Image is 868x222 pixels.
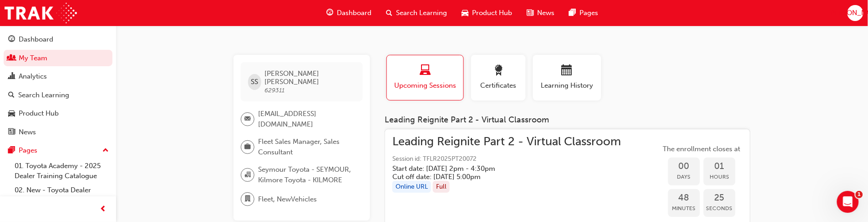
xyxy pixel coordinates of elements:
[579,8,598,18] span: Pages
[8,110,15,118] span: car-icon
[533,55,601,100] button: Learning History
[396,8,447,18] span: Search Learning
[527,7,533,19] span: news-icon
[472,8,512,18] span: Product Hub
[454,4,519,22] a: car-iconProduct Hub
[848,5,863,21] button: [PERSON_NAME]
[478,80,519,91] span: Certificates
[4,50,112,67] a: My Team
[258,137,355,157] span: Fleet Sales Manager, Sales Consultant
[668,161,700,172] span: 00
[4,124,112,141] a: News
[537,8,554,18] span: News
[392,173,607,181] h5: Cut off date: [DATE] 5:00pm
[4,31,112,48] a: Dashboard
[18,90,69,100] div: Search Learning
[11,183,112,207] a: 02. New - Toyota Dealer Induction
[856,191,863,198] span: 1
[244,113,251,125] span: email-icon
[4,87,112,104] a: Search Learning
[668,203,700,214] span: Minutes
[386,7,392,19] span: search-icon
[392,164,607,173] h5: Start date: [DATE] 2pm - 4:30pm
[8,147,15,155] span: pages-icon
[8,128,15,137] span: news-icon
[493,65,504,77] span: award-icon
[19,108,59,119] div: Product Hub
[244,169,251,181] span: organisation-icon
[8,54,15,63] span: people-icon
[704,203,736,214] span: Seconds
[562,65,573,77] span: calendar-icon
[102,145,109,157] span: up-icon
[433,181,450,193] div: Full
[8,91,15,100] span: search-icon
[244,193,251,205] span: department-icon
[569,7,576,19] span: pages-icon
[471,55,526,100] button: Certificates
[394,80,457,91] span: Upcoming Sessions
[420,65,431,77] span: laptop-icon
[704,172,736,182] span: Hours
[837,191,859,213] iframe: Intercom live chat
[19,127,36,137] div: News
[392,154,621,164] span: Session id: TFLR2025PT20072
[258,164,355,185] span: Seymour Toyota - SEYMOUR, Kilmore Toyota - KILMORE
[251,77,258,87] span: SS
[4,142,112,159] button: Pages
[704,193,736,203] span: 25
[519,4,562,22] a: news-iconNews
[392,137,621,147] span: Leading Reignite Part 2 - Virtual Classroom
[661,144,743,154] span: The enrollment closes at
[8,36,15,44] span: guage-icon
[19,145,37,156] div: Pages
[392,181,431,193] div: Online URL
[668,193,700,203] span: 48
[562,4,605,22] a: pages-iconPages
[386,55,464,100] button: Upcoming Sessions
[540,80,594,91] span: Learning History
[4,29,112,142] button: DashboardMy TeamAnalyticsSearch LearningProduct HubNews
[337,8,371,18] span: Dashboard
[258,109,355,129] span: [EMAIL_ADDRESS][DOMAIN_NAME]
[258,194,317,205] span: Fleet, NewVehicles
[326,7,333,19] span: guage-icon
[19,34,53,45] div: Dashboard
[704,161,736,172] span: 01
[4,68,112,85] a: Analytics
[4,105,112,122] a: Product Hub
[100,204,107,215] span: prev-icon
[11,159,112,183] a: 01. Toyota Academy - 2025 Dealer Training Catalogue
[244,141,251,153] span: briefcase-icon
[19,71,47,82] div: Analytics
[462,7,468,19] span: car-icon
[5,3,77,23] img: Trak
[265,86,285,94] span: 629311
[379,4,454,22] a: search-iconSearch Learning
[8,73,15,81] span: chart-icon
[668,172,700,182] span: Days
[265,69,355,86] span: [PERSON_NAME] [PERSON_NAME]
[385,115,751,125] div: Leading Reignite Part 2 - Virtual Classroom
[319,4,379,22] a: guage-iconDashboard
